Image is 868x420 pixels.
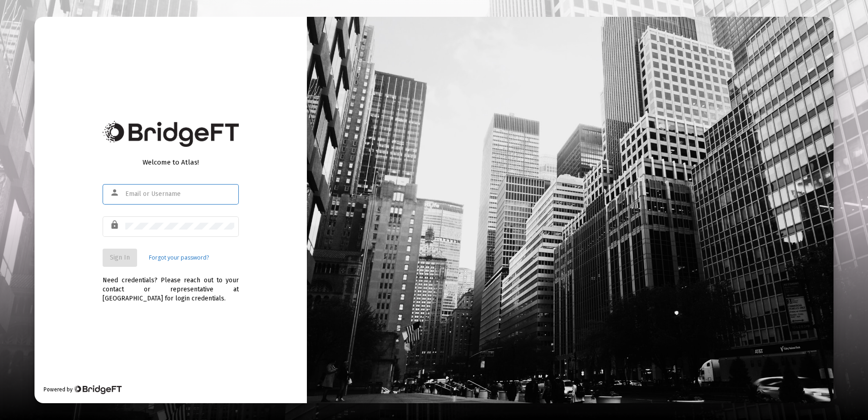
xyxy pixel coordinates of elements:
[74,385,121,394] img: Bridge Financial Technology Logo
[103,267,239,303] div: Need credentials? Please reach out to your contact or representative at [GEOGRAPHIC_DATA] for log...
[110,254,130,261] span: Sign In
[149,253,209,262] a: Forgot your password?
[44,385,121,394] div: Powered by
[110,220,121,230] mat-icon: lock
[103,249,137,267] button: Sign In
[103,121,239,147] img: Bridge Financial Technology Logo
[125,190,234,198] input: Email or Username
[103,158,239,167] div: Welcome to Atlas!
[110,187,121,198] mat-icon: person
